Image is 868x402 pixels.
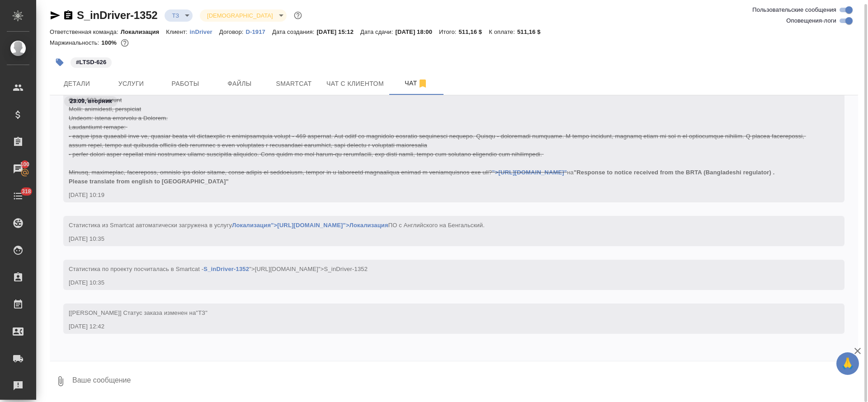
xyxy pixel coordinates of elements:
div: ТЗ [200,9,286,22]
svg: Отписаться [417,78,428,89]
span: Файлы [218,78,261,89]
button: Скопировать ссылку для ЯМессенджера [50,10,61,21]
button: Скопировать ссылку [63,10,74,21]
div: [DATE] 10:35 [69,234,813,243]
p: [DATE] 18:00 [395,28,439,35]
div: ТЗ [165,9,193,22]
button: Доп статусы указывают на важность/срочность заказа [292,9,304,21]
p: 23.09, вторник [70,97,112,106]
button: [DEMOGRAPHIC_DATA] [204,12,275,19]
button: Добавить тэг [50,52,70,72]
span: Услуги [109,78,153,89]
button: 🙏 [836,352,859,375]
p: 100% [101,39,119,46]
p: Договор: [219,28,246,35]
span: Чат [395,78,438,89]
div: [DATE] 10:19 [69,191,813,200]
a: 100 [2,158,34,180]
span: Оповещения-логи [786,16,836,25]
p: #LTSD-626 [76,58,106,67]
p: Клиент: [166,28,189,35]
span: "Lore i dol sitametc ad elitse doeius temporincididu utlabor etd mag. Aliq e admin, venia qu nost... [69,79,806,176]
p: D-1917 [246,28,272,35]
a: D-1917 [246,28,272,35]
span: Статистика из Smartcat автоматически загружена в услугу ПО с Английского на Бенгальский. [69,222,485,229]
span: LTSD-626 [70,58,113,65]
span: Пользовательские сообщения [752,5,836,14]
a: S_inDriver-1352 [77,9,157,21]
span: Работы [164,78,207,89]
span: 318 [16,187,37,196]
div: [DATE] 10:35 [69,278,813,287]
p: Локализация [121,28,166,35]
a: 318 [2,185,34,207]
p: inDriver [190,28,219,35]
a: S_inDriver-1352 [203,266,249,272]
p: К оплате: [489,28,517,35]
p: Итого: [439,28,458,35]
span: 🙏 [840,354,855,373]
p: Дата сдачи: [360,28,395,35]
span: [[PERSON_NAME]] Статус заказа изменен на [69,309,208,316]
a: Локализация">[URL][DOMAIN_NAME]">Локализация [232,222,388,229]
p: 511,16 $ [517,28,547,35]
span: Детали [55,78,99,89]
span: Smartcat [272,78,316,89]
p: 511,16 $ [459,28,489,35]
span: Чат с клиентом [326,78,384,89]
button: 0.00 USD; [119,37,131,49]
p: [DATE] 15:12 [316,28,360,35]
a: inDriver [190,28,219,35]
span: Cтатистика по проекту посчиталась в Smartcat - ">[URL][DOMAIN_NAME]">S_inDriver-1352 [69,266,368,272]
span: 100 [15,160,35,169]
button: ТЗ [169,12,182,19]
p: Дата создания: [272,28,316,35]
a: ">[URL][DOMAIN_NAME]" [492,169,567,176]
span: "ТЗ" [196,309,208,316]
p: Ответственная команда: [50,28,121,35]
div: [DATE] 12:42 [69,322,813,331]
p: Маржинальность: [50,39,101,46]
